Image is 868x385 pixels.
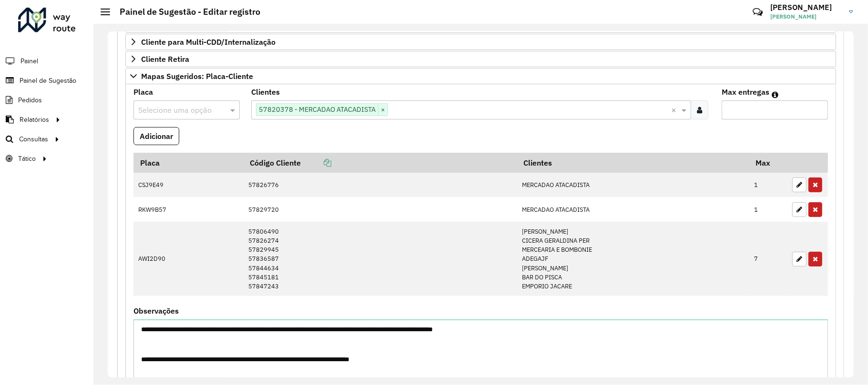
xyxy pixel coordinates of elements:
[243,197,517,222] td: 57829720
[18,154,36,164] span: Tático
[243,173,517,197] td: 57826776
[722,86,769,98] label: Max entregas
[772,91,778,99] em: Máximo de clientes que serão colocados na mesma rota com os clientes informados
[749,173,787,197] td: 1
[133,222,243,296] td: AWI2D90
[749,153,787,173] th: Max
[378,104,388,116] span: ×
[133,153,243,173] th: Placa
[517,153,749,173] th: Clientes
[125,34,836,50] a: Cliente para Multi-CDD/Internalização
[141,72,253,80] span: Mapas Sugeridos: Placa-Cliente
[141,38,276,46] span: Cliente para Multi-CDD/Internalização
[20,115,49,125] span: Relatórios
[251,86,280,98] label: Clientes
[20,56,38,66] span: Painel
[747,2,768,22] a: Contato Rápido
[517,197,749,222] td: MERCADAO ATACADISTA
[517,173,749,197] td: MERCADAO ATACADISTA
[133,197,243,222] td: RKW9B57
[18,95,42,105] span: Pedidos
[243,153,517,173] th: Código Cliente
[19,134,48,144] span: Consultas
[20,76,76,86] span: Painel de Sugestão
[256,104,378,115] span: 57820378 - MERCADAO ATACADISTA
[671,104,679,116] span: Clear all
[770,12,842,21] span: [PERSON_NAME]
[125,51,836,67] a: Cliente Retira
[133,173,243,197] td: CSJ9E49
[110,7,260,17] h2: Painel de Sugestão - Editar registro
[749,197,787,222] td: 1
[133,305,179,316] label: Observações
[749,222,787,296] td: 7
[133,127,179,145] button: Adicionar
[770,3,842,12] h3: [PERSON_NAME]
[517,222,749,296] td: [PERSON_NAME] CICERA GERALDINA PER MERCEARIA E BOMBONIE ADEGAJF [PERSON_NAME] BAR DO PISCA EMPORI...
[141,55,189,63] span: Cliente Retira
[301,158,331,168] a: Copiar
[133,86,153,98] label: Placa
[243,222,517,296] td: 57806490 57826274 57829945 57836587 57844634 57845181 57847243
[125,68,836,84] a: Mapas Sugeridos: Placa-Cliente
